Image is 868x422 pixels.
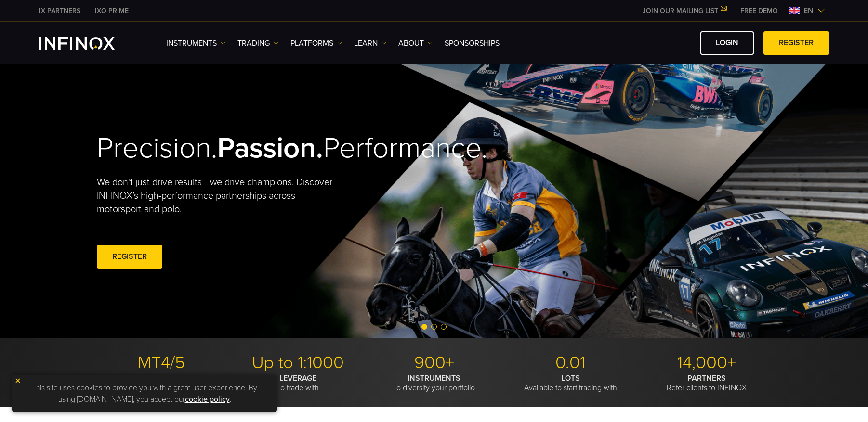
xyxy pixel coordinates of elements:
span: Go to slide 1 [421,324,427,330]
a: INFINOX [32,6,88,16]
p: MT4/5 [97,352,226,373]
a: INFINOX [88,6,136,16]
span: Go to slide 3 [441,324,447,330]
p: Refer clients to INFINOX [642,373,771,393]
a: REGISTER [763,31,829,55]
strong: LOTS [561,373,580,383]
a: LOGIN [700,31,754,55]
p: We don't just drive results—we drive champions. Discover INFINOX’s high-performance partnerships ... [97,176,340,216]
strong: PARTNERS [687,373,726,383]
strong: LEVERAGE [279,373,316,383]
a: REGISTER [97,245,162,269]
p: To diversify your portfolio [369,373,499,393]
a: TRADING [237,38,278,49]
a: INFINOX MENU [733,6,785,16]
p: Up to 1:1000 [233,352,362,373]
a: JOIN OUR MAILING LIST [635,7,733,15]
a: Learn [354,38,386,49]
img: yellow close icon [14,377,21,384]
a: INFINOX Logo [39,37,137,50]
p: Available to start trading with [506,373,635,393]
a: ABOUT [398,38,433,49]
p: With modern trading tools [97,373,226,393]
p: To trade with [233,373,362,393]
strong: INSTRUMENTS [408,373,460,383]
a: Instruments [166,38,225,49]
strong: PLATFORMS [140,373,184,383]
strong: Passion. [217,131,323,166]
p: 14,000+ [642,352,771,373]
p: 900+ [369,352,499,373]
span: en [800,5,817,16]
span: Go to slide 2 [431,324,437,330]
a: PLATFORMS [290,38,342,49]
a: cookie policy [185,395,230,404]
p: 0.01 [506,352,635,373]
a: SPONSORSHIPS [445,38,500,49]
p: This site uses cookies to provide you with a great user experience. By using [DOMAIN_NAME], you a... [17,380,272,408]
h2: Precision. Performance. [97,131,400,166]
